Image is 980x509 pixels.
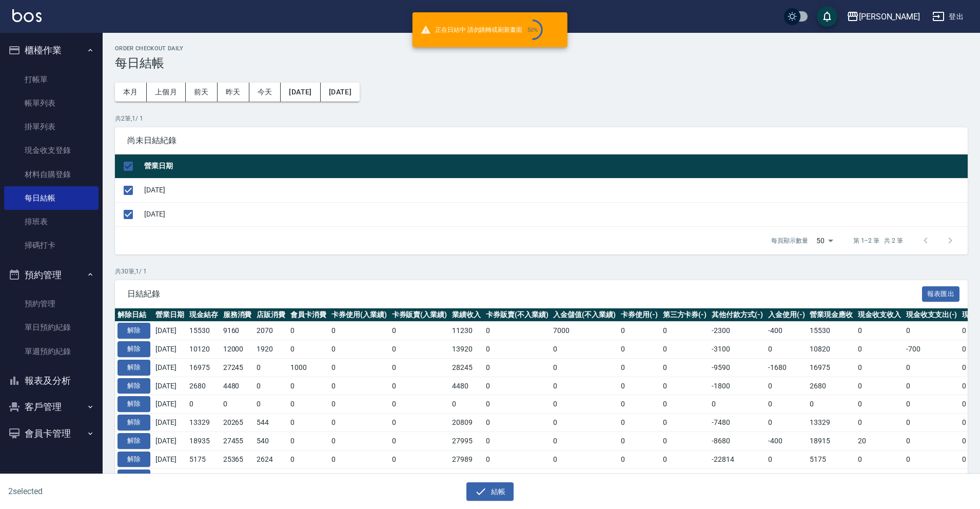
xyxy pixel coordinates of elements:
td: 0 [904,377,960,395]
td: 0 [329,322,389,340]
h6: 2 selected [8,485,243,498]
td: 540 [254,432,288,450]
td: [DATE] [153,468,187,487]
th: 營業日期 [142,154,968,179]
button: 昨天 [218,83,249,102]
td: 0 [483,450,551,468]
td: 25365 [221,450,254,468]
th: 解除日結 [115,308,153,322]
button: 解除 [117,378,150,394]
td: 0 [551,395,618,414]
th: 現金收支支出(-) [904,308,960,322]
td: 0 [389,377,450,395]
td: 16370 [449,468,483,487]
th: 卡券使用(入業績) [329,308,389,322]
button: 解除 [117,396,150,412]
td: 0 [483,377,551,395]
td: 0 [221,395,254,414]
th: 現金收支收入 [855,308,904,322]
div: 50 [812,227,837,254]
td: -2730 [766,468,808,487]
td: 0 [288,377,329,395]
th: 卡券販賣(不入業績) [483,308,551,322]
button: 報表匯出 [922,286,960,302]
td: 0 [904,432,960,450]
td: -1680 [766,358,808,377]
td: 20 [855,432,904,450]
td: 0 [329,377,389,395]
button: 櫃檯作業 [4,37,99,64]
td: 0 [855,377,904,395]
td: 0 [329,395,389,414]
td: 0 [660,358,710,377]
th: 業績收入 [449,308,483,322]
td: 0 [855,340,904,359]
td: [DATE] [153,358,187,377]
td: 13329 [187,414,221,432]
td: 0 [254,377,288,395]
a: 現金收支登錄 [4,139,99,162]
td: 26600 [807,468,855,487]
td: [DATE] [153,414,187,432]
div: 50 % [527,27,538,33]
th: 服務消費 [221,308,254,322]
td: 0 [483,358,551,377]
td: 2624 [254,450,288,468]
td: 13329 [807,414,855,432]
td: -22814 [709,450,766,468]
td: 27245 [221,358,254,377]
td: 0 [329,468,389,487]
td: 0 [766,377,808,395]
td: 0 [904,450,960,468]
td: 0 [855,450,904,468]
a: 排班表 [4,210,99,233]
td: 1920 [254,340,288,359]
td: -2300 [709,322,766,340]
button: 前天 [186,83,218,102]
button: 今天 [249,83,281,102]
td: 4480 [221,377,254,395]
td: 13920 [449,340,483,359]
td: 0 [807,395,855,414]
td: 0 [766,395,808,414]
td: -700 [904,340,960,359]
td: 0 [288,450,329,468]
td: 0 [660,468,710,487]
td: -400 [766,322,808,340]
td: 0 [660,432,710,450]
td: [DATE] [153,377,187,395]
td: 0 [904,395,960,414]
td: 0 [618,395,660,414]
td: 16975 [187,358,221,377]
button: close [551,24,563,36]
td: 16975 [807,358,855,377]
td: 24800 [187,468,221,487]
td: 0 [618,377,660,395]
td: 0 [288,468,329,487]
td: 7000 [551,322,618,340]
td: 0 [389,414,450,432]
th: 會員卡消費 [288,308,329,322]
a: 每日結帳 [4,186,99,210]
a: 報表匯出 [922,288,960,298]
td: 11230 [449,322,483,340]
th: 入金儲值(不入業績) [551,308,618,322]
td: 0 [660,377,710,395]
th: 入金使用(-) [766,308,808,322]
td: 0 [449,395,483,414]
button: 會員卡管理 [4,420,99,447]
td: 0 [551,377,618,395]
td: 0 [389,358,450,377]
td: 0 [904,414,960,432]
td: 0 [904,358,960,377]
td: 0 [766,450,808,468]
span: 正在日結中 請勿跳轉或刷新畫面 [421,19,543,40]
img: Logo [12,9,42,22]
td: 0 [389,468,450,487]
td: 0 [483,432,551,450]
td: 0 [904,322,960,340]
td: 10820 [807,340,855,359]
button: 預約管理 [4,262,99,288]
td: 0 [660,322,710,340]
button: 解除 [117,341,150,357]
